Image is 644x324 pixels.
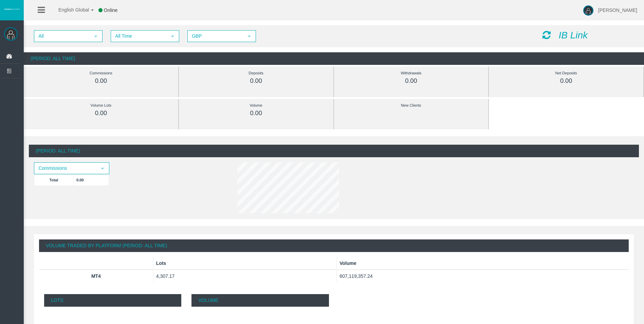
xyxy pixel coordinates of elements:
[598,7,637,13] span: [PERSON_NAME]
[39,239,629,252] div: Volume Traded By Platform (Period: All Time)
[349,102,473,109] div: New Clients
[194,69,318,77] div: Deposits
[39,69,163,77] div: Commissions
[39,270,153,282] th: MT4
[337,257,629,270] th: Volume
[93,34,98,39] span: select
[24,52,644,65] div: (Period: All Time)
[170,34,175,39] span: select
[34,174,74,185] td: Total
[337,270,629,282] td: 607,119,357.24
[504,69,628,77] div: Net Deposits
[349,69,473,77] div: Withdrawals
[246,34,252,39] span: select
[558,30,588,40] i: IB Link
[111,31,166,41] span: All Time
[191,294,329,307] p: Volume
[35,31,90,41] span: All
[39,102,163,109] div: Volume Lots
[188,31,243,41] span: GBP
[3,8,20,11] img: logo.svg
[194,102,318,109] div: Volume
[100,166,105,171] span: select
[542,30,551,40] i: Reload Dashboard
[39,77,163,85] div: 0.00
[104,7,117,13] span: Online
[44,294,181,307] p: Lots
[194,109,318,117] div: 0.00
[349,77,473,85] div: 0.00
[39,109,163,117] div: 0.00
[74,174,109,185] td: 0.00
[583,5,593,16] img: user-image
[29,145,639,157] div: (Period: All Time)
[153,270,336,282] td: 4,307.17
[504,77,628,85] div: 0.00
[35,163,96,174] span: Commissions
[153,257,336,270] th: Lots
[194,77,318,85] div: 0.00
[50,7,89,13] span: English Global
